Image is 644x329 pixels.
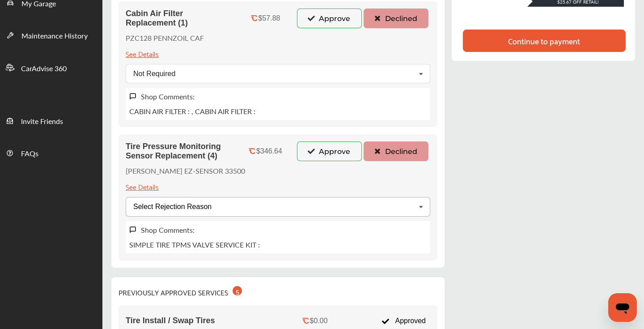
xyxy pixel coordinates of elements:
div: See Details [126,180,159,192]
div: Select Rejection Reason [133,203,212,210]
div: $57.88 [258,14,280,22]
p: SIMPLE TIRE TPMS VALVE SERVICE KIT : [129,239,260,250]
div: $346.64 [256,147,282,155]
div: 5 [233,286,242,295]
p: CABIN AIR FILTER : , CABIN AIR FILTER : [129,106,255,116]
p: [PERSON_NAME] EZ-SENSOR 33500 [126,166,245,176]
img: svg+xml;base64,PHN2ZyB3aWR0aD0iMTYiIGhlaWdodD0iMTciIHZpZXdCb3g9IjAgMCAxNiAxNyIgZmlsbD0ibm9uZSIgeG... [129,226,136,234]
div: Not Required [133,70,175,77]
span: Cabin Air Filter Replacement (1) [126,9,234,28]
span: Invite Friends [21,116,63,128]
button: Approve [297,141,362,161]
img: svg+xml;base64,PHN2ZyB3aWR0aD0iMTYiIGhlaWdodD0iMTciIHZpZXdCb3g9IjAgMCAxNiAxNyIgZmlsbD0ibm9uZSIgeG... [129,93,136,100]
p: PZC128 PENNZOIL CAF [126,33,204,43]
button: Declined [364,9,428,28]
button: Declined [364,141,428,161]
div: PREVIOUSLY APPROVED SERVICES [119,284,242,298]
label: Shop Comments: [141,91,195,102]
a: Maintenance History [0,19,102,51]
div: See Details [126,47,159,60]
div: $0.00 [310,317,328,325]
button: Approve [297,9,362,28]
div: Continue to payment [508,36,580,45]
span: Tire Install / Swap Tires [126,316,215,325]
span: Maintenance History [21,30,88,42]
label: Shop Comments: [141,225,195,235]
span: CarAdvise 360 [21,63,67,75]
span: FAQs [21,148,38,160]
span: Tire Pressure Monitoring Sensor Replacement (4) [126,142,234,161]
iframe: Button to launch messaging window [608,293,637,322]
